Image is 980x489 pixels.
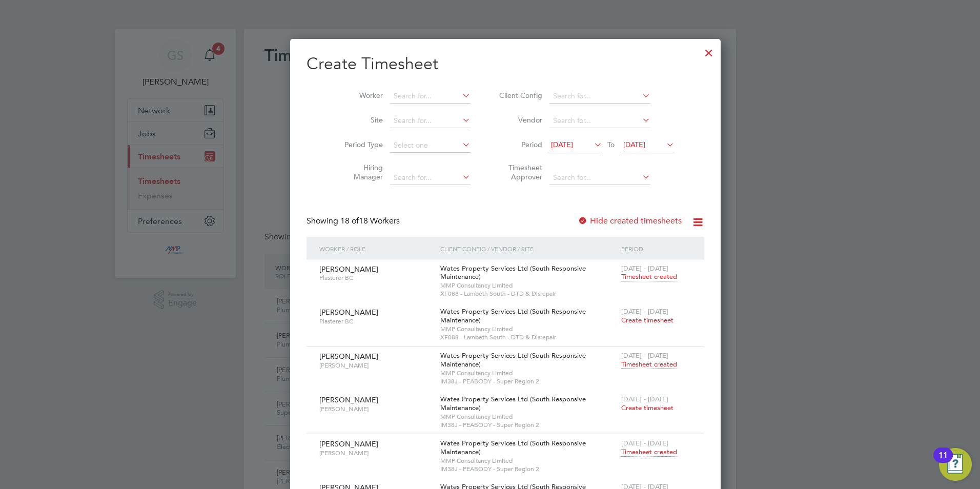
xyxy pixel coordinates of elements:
[319,449,433,457] span: [PERSON_NAME]
[621,264,668,273] span: [DATE] - [DATE]
[496,163,542,181] label: Timesheet Approver
[621,272,677,281] span: Timesheet created
[319,361,433,370] span: [PERSON_NAME]
[337,163,383,181] label: Hiring Manager
[340,216,359,226] span: 18 of
[496,91,542,100] label: Client Config
[390,138,471,153] input: Select one
[440,290,616,298] span: XF088 - Lambeth South - DTD & Disrepair
[337,91,383,100] label: Worker
[319,352,378,361] span: [PERSON_NAME]
[621,403,673,412] span: Create timesheet
[939,448,972,481] button: Open Resource Center, 11 new notifications
[319,317,433,325] span: Plasterer BC
[496,115,542,125] label: Vendor
[440,395,586,412] span: Wates Property Services Ltd (South Responsive Maintenance)
[551,140,573,149] span: [DATE]
[440,465,616,473] span: IM38J - PEABODY - Super Region 2
[938,455,948,468] div: 11
[319,405,433,413] span: [PERSON_NAME]
[549,89,650,104] input: Search for...
[319,264,378,274] span: [PERSON_NAME]
[319,274,433,282] span: Plasterer BC
[440,369,616,377] span: MMP Consultancy Limited
[621,307,668,316] span: [DATE] - [DATE]
[317,237,438,260] div: Worker / Role
[438,237,619,260] div: Client Config / Vendor / Site
[319,439,378,449] span: [PERSON_NAME]
[340,216,400,226] span: 18 Workers
[319,308,378,317] span: [PERSON_NAME]
[549,171,650,185] input: Search for...
[440,421,616,429] span: IM38J - PEABODY - Super Region 2
[440,439,586,456] span: Wates Property Services Ltd (South Responsive Maintenance)
[440,351,586,369] span: Wates Property Services Ltd (South Responsive Maintenance)
[307,53,704,75] h2: Create Timesheet
[440,457,616,465] span: MMP Consultancy Limited
[440,377,616,385] span: IM38J - PEABODY - Super Region 2
[578,216,682,226] label: Hide created timesheets
[307,216,402,227] div: Showing
[621,395,668,403] span: [DATE] - [DATE]
[390,114,471,128] input: Search for...
[440,333,616,341] span: XF088 - Lambeth South - DTD & Disrepair
[604,138,618,151] span: To
[337,115,383,125] label: Site
[440,281,616,290] span: MMP Consultancy Limited
[440,413,616,421] span: MMP Consultancy Limited
[621,316,673,324] span: Create timesheet
[619,237,694,260] div: Period
[337,140,383,149] label: Period Type
[621,447,677,457] span: Timesheet created
[621,439,668,447] span: [DATE] - [DATE]
[549,114,650,128] input: Search for...
[390,171,471,185] input: Search for...
[440,325,616,333] span: MMP Consultancy Limited
[623,140,645,149] span: [DATE]
[440,264,586,281] span: Wates Property Services Ltd (South Responsive Maintenance)
[440,307,586,324] span: Wates Property Services Ltd (South Responsive Maintenance)
[621,360,677,369] span: Timesheet created
[319,395,378,404] span: [PERSON_NAME]
[621,351,668,360] span: [DATE] - [DATE]
[496,140,542,149] label: Period
[390,89,471,104] input: Search for...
